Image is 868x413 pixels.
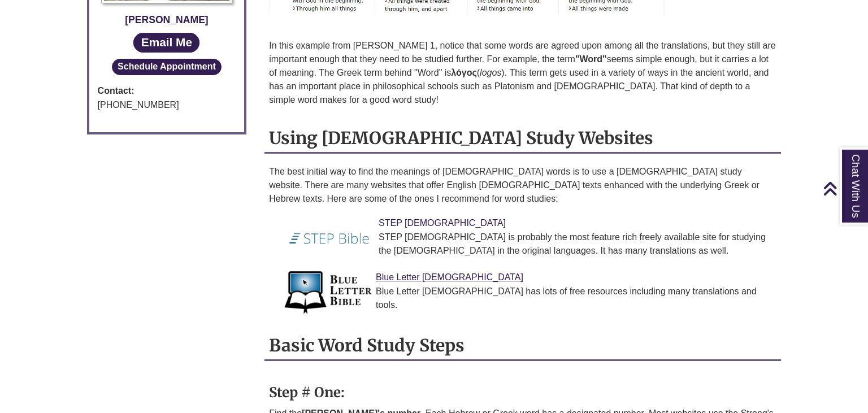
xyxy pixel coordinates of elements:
[98,84,236,98] strong: Contact:
[269,165,776,206] p: The best initial way to find the meanings of [DEMOGRAPHIC_DATA] words is to use a [DEMOGRAPHIC_DA...
[376,272,523,282] a: Link to Blue Letter Bible Blue Letter [DEMOGRAPHIC_DATA]
[133,33,199,53] a: Email Me
[264,331,781,361] h2: Basic Word Study Steps
[292,285,772,312] div: Blue Letter [DEMOGRAPHIC_DATA] has lots of free resources including many translations and tools.
[98,98,236,112] div: [PHONE_NUMBER]
[283,270,373,315] img: Link to Blue Letter Bible
[112,59,222,75] button: Schedule Appointment
[451,68,476,77] strong: λόγος
[98,12,236,28] div: [PERSON_NAME]
[269,384,345,401] strong: Step # One:
[283,216,376,261] img: Link to STEP Bible
[480,68,501,77] em: logos
[823,181,865,196] a: Back to Top
[292,231,772,258] div: STEP [DEMOGRAPHIC_DATA] is probably the most feature rich freely available site for studying the ...
[269,39,776,107] p: In this example from [PERSON_NAME] 1, notice that some words are agreed upon among all the transl...
[575,54,607,64] strong: "Word"
[264,124,781,154] h2: Using [DEMOGRAPHIC_DATA] Study Websites
[379,218,506,228] a: Link to STEP Bible STEP [DEMOGRAPHIC_DATA]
